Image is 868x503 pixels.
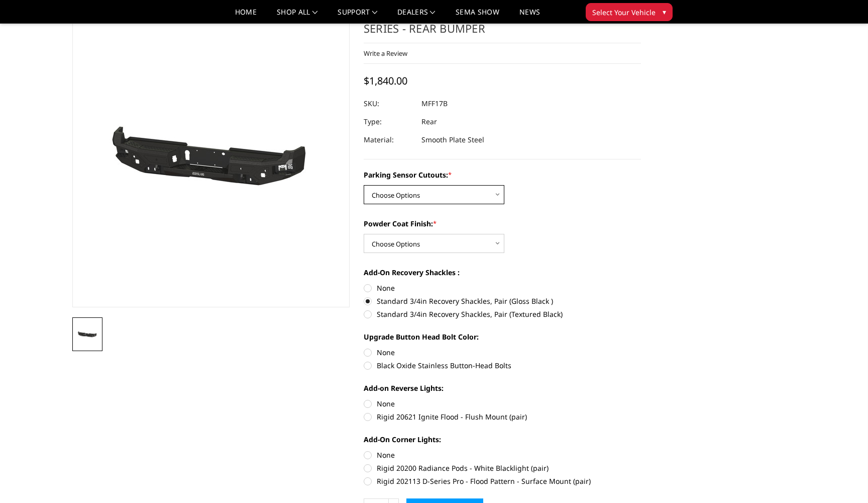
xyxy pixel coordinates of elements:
label: Add-On Corner Lights: [364,434,641,445]
dd: Rear [421,113,437,131]
label: Add-on Reverse Lights: [364,383,641,393]
img: 2017-2022 Ford F250-350-450 - Freedom Series - Rear Bumper [75,328,99,340]
label: Black Oxide Stainless Button-Head Bolts [364,360,641,371]
a: News [519,9,540,23]
span: Select Your Vehicle [592,7,656,18]
label: Rigid 20621 Ignite Flood - Flush Mount (pair) [364,411,641,422]
label: None [364,347,641,358]
span: $1,840.00 [364,74,407,88]
dt: Type: [364,113,414,131]
label: Rigid 20200 Radiance Pods - White Blacklight (pair) [364,463,641,473]
h1: [DATE]-[DATE] Ford F250-350-450 - Freedom Series - Rear Bumper [364,6,641,43]
dt: Material: [364,131,414,149]
label: Rigid 202113 D-Series Pro - Flood Pattern - Surface Mount (pair) [364,476,641,486]
label: None [364,450,641,460]
label: Add-On Recovery Shackles : [364,267,641,278]
a: Support [338,9,377,23]
button: Select Your Vehicle [586,3,673,21]
a: Write a Review [364,49,407,58]
label: None [364,283,641,293]
label: Parking Sensor Cutouts: [364,170,641,180]
a: Home [235,9,257,23]
label: Standard 3/4in Recovery Shackles, Pair (Gloss Black ) [364,296,641,306]
label: Upgrade Button Head Bolt Color: [364,331,641,342]
label: Standard 3/4in Recovery Shackles, Pair (Textured Black) [364,309,641,319]
a: shop all [277,9,317,23]
a: Dealers [397,9,436,23]
dd: Smooth Plate Steel [421,131,484,149]
dt: SKU: [364,95,414,113]
label: None [364,398,641,409]
span: ▾ [663,7,666,17]
a: SEMA Show [456,9,499,23]
dd: MFF17B [421,95,448,113]
a: 2017-2022 Ford F250-350-450 - Freedom Series - Rear Bumper [72,6,350,307]
label: Powder Coat Finish: [364,218,641,229]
